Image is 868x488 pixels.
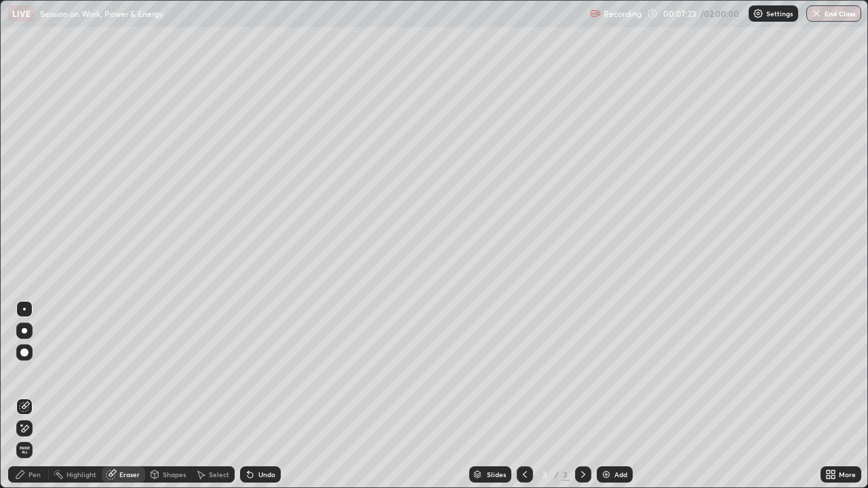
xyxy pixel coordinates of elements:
div: / [555,470,559,479]
p: Settings [766,10,793,17]
img: recording.375f2c34.svg [590,8,601,19]
div: Select [209,471,229,478]
img: end-class-cross [811,8,822,19]
div: 3 [561,468,570,481]
div: Pen [28,471,41,478]
img: add-slide-button [601,469,612,480]
div: Undo [258,471,275,478]
div: Slides [487,471,506,478]
div: Highlight [66,471,96,478]
div: Eraser [119,471,140,478]
span: Erase all [17,446,32,454]
p: Recording [604,9,642,19]
p: LIVE [12,8,31,19]
div: Shapes [163,471,186,478]
div: More [839,471,856,478]
div: 3 [538,470,552,479]
p: Session on Work, Power & Energy [40,8,163,19]
div: Add [614,471,627,478]
button: End Class [806,5,861,22]
img: class-settings-icons [753,8,764,19]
